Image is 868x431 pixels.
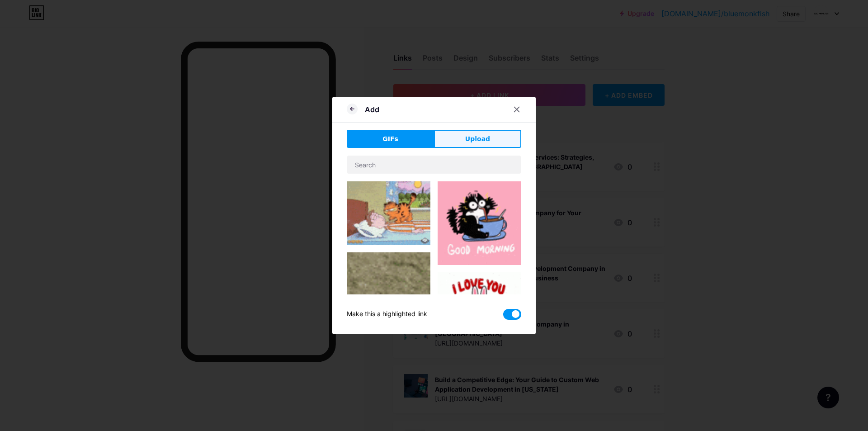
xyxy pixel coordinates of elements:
input: Search [347,156,521,174]
div: Make this a highlighted link [347,309,427,320]
span: GIFs [382,134,398,144]
span: Upload [465,134,490,144]
div: Add [365,104,379,115]
img: Gihpy [347,252,430,402]
img: Gihpy [347,181,430,245]
button: GIFs [347,130,434,148]
img: Gihpy [438,181,521,265]
img: Gihpy [438,272,521,344]
button: Upload [434,130,521,148]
